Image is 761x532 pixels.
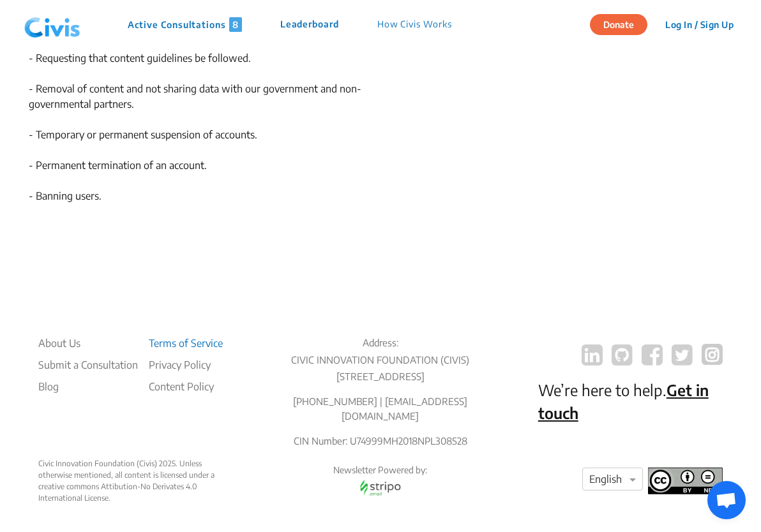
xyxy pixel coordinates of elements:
img: navlogo.png [19,6,86,44]
li: Terms of Service [149,336,223,351]
a: Donate [590,17,657,30]
p: [PHONE_NUMBER] | [EMAIL_ADDRESS][DOMAIN_NAME] [288,394,473,423]
p: Active Consultations [128,17,242,32]
p: Leaderboard [280,17,339,32]
div: Civic Innovation Foundation (Civis) 2025. Unless otherwise mentioned, all content is licensed und... [38,458,223,504]
img: footer logo [648,468,723,494]
div: Open chat [707,481,746,519]
p: We’re here to help. [538,378,723,424]
p: - Requesting that content guidelines be followed. - Removal of content and not sharing data with ... [29,50,409,203]
p: CIVIC INNOVATION FOUNDATION (CIVIS) [288,353,473,367]
img: stripo email logo [354,477,407,499]
p: [STREET_ADDRESS] [288,369,473,384]
button: Log In / Sign Up [657,15,742,34]
p: Address: [288,336,473,350]
p: Newsletter Powered by: [288,464,473,477]
li: Submit a Consultation [38,357,138,373]
p: How Civis Works [377,17,452,32]
button: Donate [590,14,647,35]
span: 8 [229,17,242,32]
li: Content Policy [149,379,223,394]
p: CIN Number: U74999MH2018NPL308528 [288,434,473,448]
li: Privacy Policy [149,357,223,373]
a: Blog [38,379,138,394]
li: About Us [38,336,138,351]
